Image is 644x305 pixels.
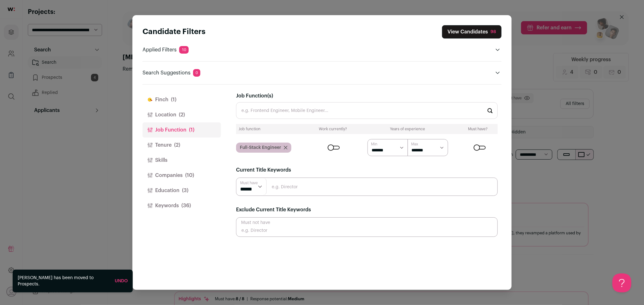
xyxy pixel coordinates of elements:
strong: Candidate Filters [143,28,205,36]
label: Min [371,142,377,147]
div: Years of experience [360,126,456,132]
div: 98 [490,29,496,35]
input: e.g. Director [236,178,498,196]
button: Tenure(2) [143,138,221,153]
span: Full-Stack Engineer [240,144,281,151]
span: 10 [179,46,189,54]
div: [PERSON_NAME] has been moved to Prospects. [18,275,110,287]
button: Skills [143,153,221,168]
button: Open applied filters [494,46,501,54]
span: (1) [171,96,176,103]
button: Keywords(36) [143,198,221,213]
input: e.g. Frontend Engineer, Mobile Engineer... [236,102,498,119]
p: Search Suggestions [143,69,200,77]
label: Exclude Current Title Keywords [236,206,311,214]
span: (1) [189,126,194,134]
span: (2) [179,111,185,119]
span: (10) [185,172,194,179]
div: Job function [239,126,307,132]
button: Close search preferences [442,25,501,38]
a: Undo [115,279,128,283]
p: Applied Filters [143,46,189,54]
button: Job Function(1) [143,122,221,138]
button: Finch(1) [143,92,221,107]
input: e.g. Director [236,217,498,237]
div: Must have? [461,126,495,132]
button: Companies(10) [143,168,221,183]
span: (2) [174,141,180,149]
label: Job Function(s) [236,92,273,100]
label: Max [411,142,418,147]
label: Current Title Keywords [236,166,291,174]
button: Location(2) [143,107,221,122]
iframe: Help Scout Beacon - Open [612,273,631,292]
div: Work currently? [312,126,355,132]
span: (3) [182,187,188,194]
span: (36) [181,202,191,209]
span: 0 [193,69,200,77]
button: Education(3) [143,183,221,198]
